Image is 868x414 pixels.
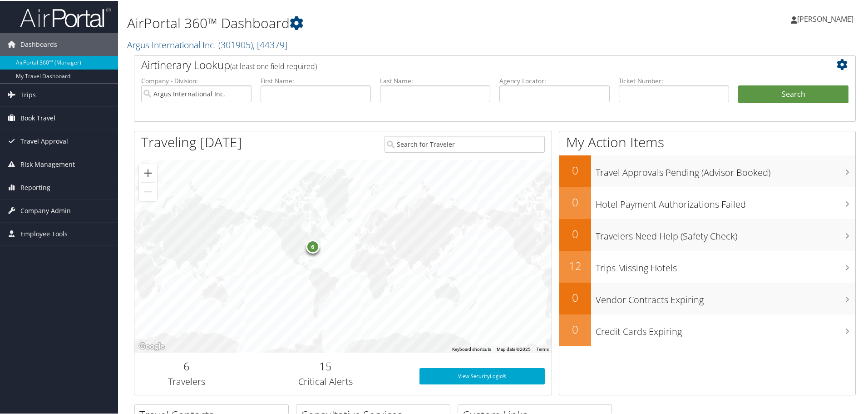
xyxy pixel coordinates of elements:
[797,13,853,23] span: [PERSON_NAME]
[137,340,167,352] img: Google
[559,155,855,186] a: 0Travel Approvals Pending (Advisor Booked)
[791,5,863,32] a: [PERSON_NAME]
[559,250,855,282] a: 12Trips Missing Hotels
[596,256,855,274] h3: Trips Missing Hotels
[306,239,319,252] div: 6
[20,152,75,175] span: Risk Management
[141,132,242,151] h1: Traveling [DATE]
[559,289,591,304] h2: 0
[559,314,855,345] a: 0Credit Cards Expiring
[385,135,545,152] input: Search for Traveler
[20,175,50,198] span: Reporting
[559,218,855,250] a: 0Travelers Need Help (Safety Check)
[559,186,855,218] a: 0Hotel Payment Authorizations Failed
[253,38,287,50] span: , [ 44379 ]
[499,75,610,85] label: Agency Locator:
[141,56,789,72] h2: Airtinerary Lookup
[246,358,406,373] h2: 15
[139,163,157,181] button: Zoom in
[559,282,855,314] a: 0Vendor Contracts Expiring
[559,225,591,241] h2: 0
[559,132,855,151] h1: My Action Items
[218,38,253,50] span: ( 301905 )
[596,320,855,337] h3: Credit Cards Expiring
[596,193,855,210] h3: Hotel Payment Authorizations Failed
[20,83,36,105] span: Trips
[137,340,167,352] a: Open this area in Google Maps (opens a new window)
[139,182,157,200] button: Zoom out
[261,75,371,85] label: First Name:
[20,199,71,221] span: Company Admin
[20,32,57,55] span: Dashboards
[536,346,549,351] a: Terms (opens in new tab)
[230,60,317,70] span: (at least one field required)
[380,75,490,85] label: Last Name:
[596,288,855,305] h3: Vendor Contracts Expiring
[559,321,591,336] h2: 0
[141,374,232,387] h3: Travelers
[246,374,406,387] h3: Critical Alerts
[559,194,591,209] h2: 0
[141,358,232,373] h2: 6
[596,224,855,242] h3: Travelers Need Help (Safety Check)
[20,6,111,27] img: airportal-logo.png
[559,162,591,177] h2: 0
[738,85,848,103] button: Search
[596,161,855,178] h3: Travel Approvals Pending (Advisor Booked)
[127,38,287,50] a: Argus International Inc.
[141,75,252,85] label: Company - Division:
[619,75,729,85] label: Ticket Number:
[20,222,68,244] span: Employee Tools
[559,257,591,273] h2: 12
[20,129,68,152] span: Travel Approval
[127,13,617,32] h1: AirPortal 360™ Dashboard
[497,346,531,351] span: Map data ©2025
[419,367,545,384] a: View SecurityLogic®
[20,106,55,129] span: Book Travel
[452,345,491,352] button: Keyboard shortcuts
